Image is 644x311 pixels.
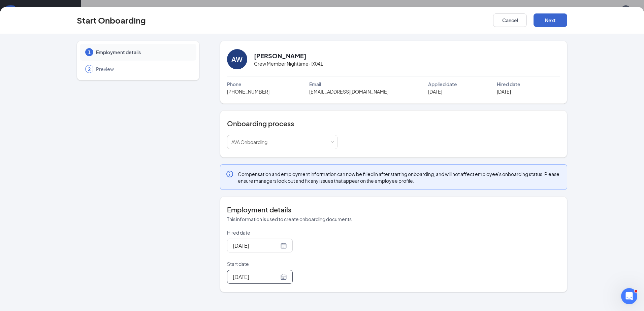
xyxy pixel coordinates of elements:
[96,66,190,72] span: Preview
[227,88,269,95] span: [PHONE_NUMBER]
[254,51,306,60] h2: [PERSON_NAME]
[428,80,457,88] span: Applied date
[497,88,511,95] span: [DATE]
[227,205,560,214] h4: Employment details
[254,60,323,67] span: Crew Member Nighttime · TX041
[231,139,267,145] span: AVA Onboarding
[227,229,337,236] p: Hired date
[309,88,388,95] span: [EMAIL_ADDRESS][DOMAIN_NAME]
[231,55,243,64] div: AW
[428,88,442,95] span: [DATE]
[238,171,561,184] span: Compensation and employment information can now be filled in after starting onboarding, and will ...
[77,14,146,26] h3: Start Onboarding
[497,80,520,88] span: Hired date
[226,170,234,178] svg: Info
[88,49,91,56] span: 1
[227,80,241,88] span: Phone
[621,288,637,304] iframe: Intercom live chat
[493,13,527,27] button: Cancel
[534,13,567,27] button: Next
[233,273,279,281] input: Aug 31, 2025
[231,135,272,149] div: [object Object]
[233,241,279,250] input: Aug 26, 2025
[227,216,560,222] p: This information is used to create onboarding documents.
[227,261,337,267] p: Start date
[96,49,190,56] span: Employment details
[309,80,321,88] span: Email
[227,119,560,128] h4: Onboarding process
[88,66,91,72] span: 2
